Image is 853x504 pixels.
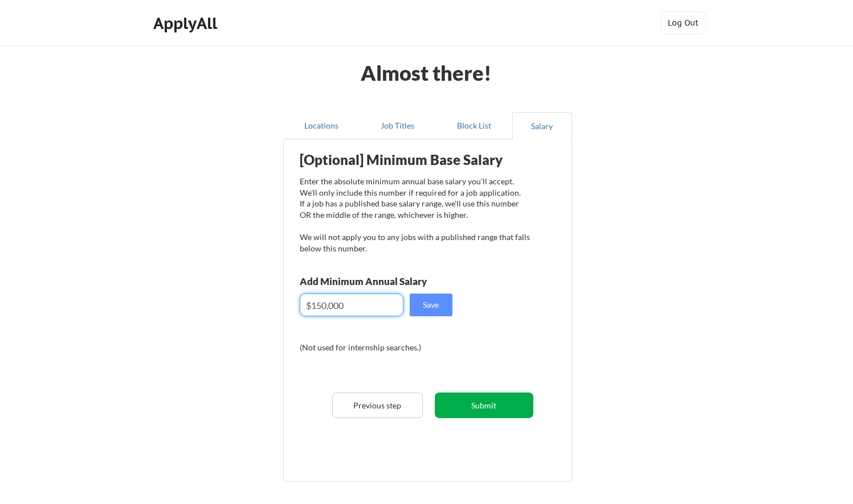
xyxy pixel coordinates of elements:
button: Locations [283,112,360,139]
div: Add Minimum Annual Salary [300,276,477,286]
div: Almost there! [346,63,505,83]
button: Log Out [660,11,706,34]
button: Job Titles [360,112,436,139]
button: Salary [512,112,572,139]
div: [Optional] Minimum Base Salary [300,153,530,167]
button: Save [410,294,452,316]
div: ApplyAll [153,14,221,33]
input: E.g. $100,000 [300,294,403,316]
div: (Not used for internship searches.) [300,342,454,353]
button: Submit [435,393,533,418]
button: Block List [436,112,512,139]
div: Enter the absolute minimum annual base salary you'll accept. We'll only include this number if re... [300,176,530,254]
button: Previous step [332,393,423,418]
